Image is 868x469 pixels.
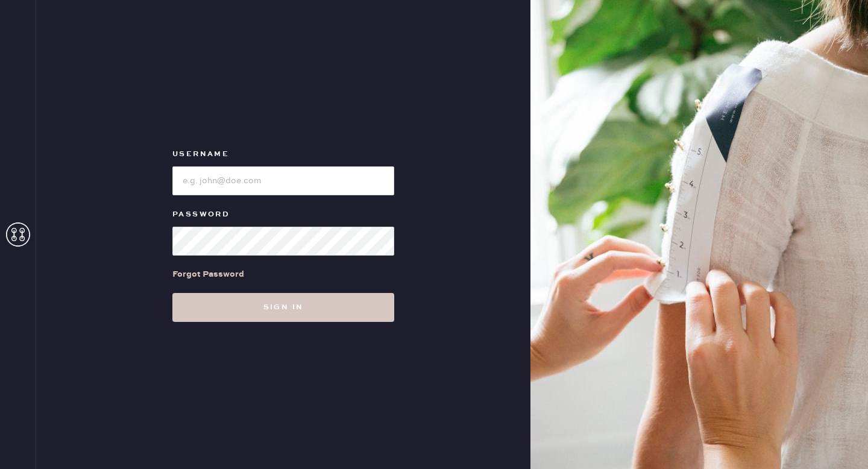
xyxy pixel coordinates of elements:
[172,207,394,222] label: Password
[172,166,394,195] input: e.g. john@doe.com
[172,268,244,281] div: Forgot Password
[172,293,394,322] button: Sign in
[172,256,244,293] a: Forgot Password
[172,147,394,162] label: Username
